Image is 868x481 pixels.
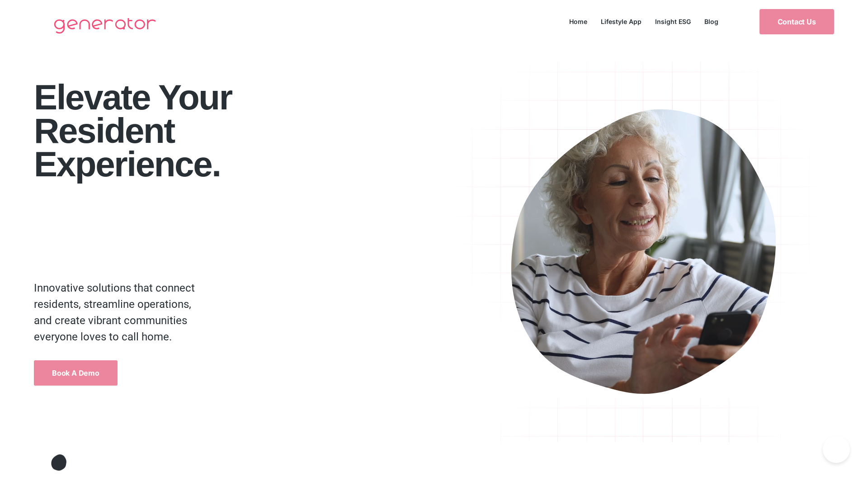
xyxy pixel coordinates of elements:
[648,15,698,28] a: Insight ESG
[594,15,648,28] a: Lifestyle App
[778,18,816,25] span: Contact Us
[34,280,206,345] p: Innovative solutions that connect residents, streamline operations, and create vibrant communitie...
[34,80,444,181] h1: Elevate your Resident Experience.
[562,15,725,28] nav: Menu
[34,360,118,386] a: Book a Demo
[698,15,725,28] a: Blog
[52,369,99,377] span: Book a Demo
[562,15,594,28] a: Home
[823,436,850,463] iframe: Toggle Customer Support
[759,9,834,34] a: Contact Us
